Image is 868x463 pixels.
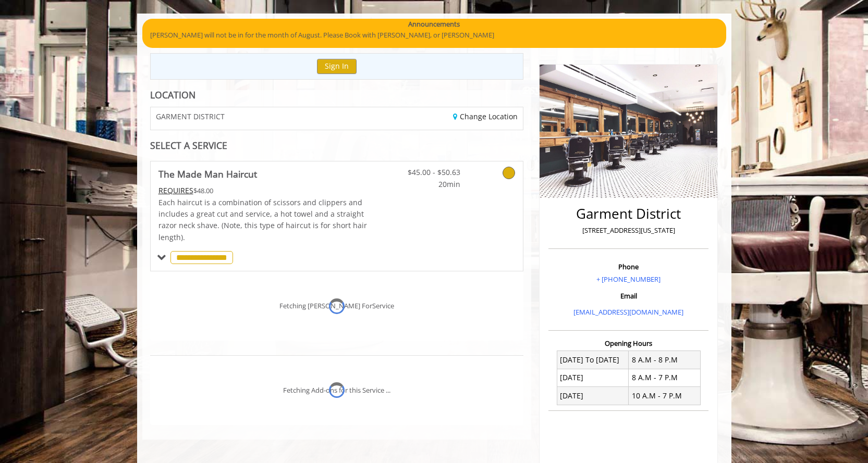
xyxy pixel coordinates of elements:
a: + [PHONE_NUMBER] [596,274,661,284]
td: [DATE] [557,369,629,386]
h3: Opening Hours [548,340,708,347]
button: Sign In [317,59,357,74]
b: Announcements [408,19,460,30]
td: [DATE] [557,387,629,405]
span: 20min [399,179,460,190]
a: Change Location [453,111,518,121]
td: 10 A.M - 7 P.M [629,387,701,405]
h3: Phone [551,263,706,270]
b: The Made Man Haircut [158,167,257,181]
td: 8 A.M - 8 P.M [629,351,701,369]
span: GARMENT DISTRICT [156,112,225,120]
span: This service needs some Advance to be paid before we block your appointment [158,185,193,195]
div: Fetching [PERSON_NAME] ForService [279,301,394,311]
span: $45.00 - $50.63 [399,167,460,178]
div: SELECT A SERVICE [150,141,524,151]
div: Fetching Add-ons for this Service ... [283,385,390,396]
h3: Email [551,292,706,299]
span: Each haircut is a combination of scissors and clippers and includes a great cut and service, a ho... [158,197,367,242]
b: LOCATION [150,89,195,101]
div: $48.00 [158,185,368,196]
p: [STREET_ADDRESS][US_STATE] [551,225,706,236]
td: [DATE] To [DATE] [557,351,629,369]
a: [EMAIL_ADDRESS][DOMAIN_NAME] [573,307,683,317]
h2: Garment District [551,206,706,221]
p: [PERSON_NAME] will not be in for the month of August. Please Book with [PERSON_NAME], or [PERSON_... [150,30,718,41]
td: 8 A.M - 7 P.M [629,369,701,386]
